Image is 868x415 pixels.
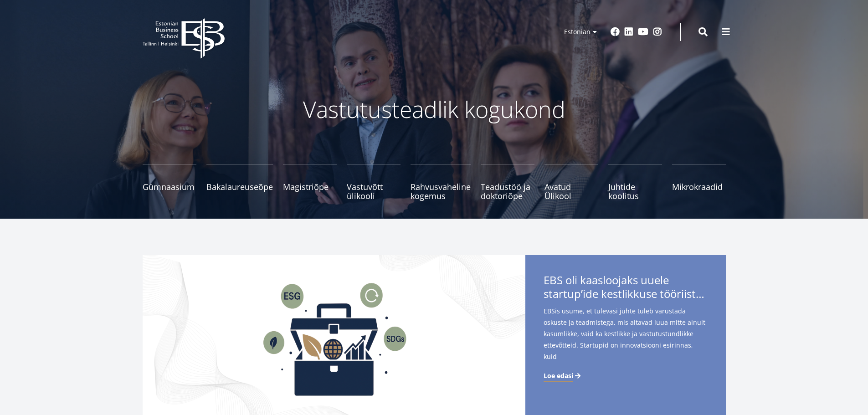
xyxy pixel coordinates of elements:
[143,164,196,200] a: Gümnaasium
[206,164,273,200] a: Bakalaureuseõpe
[544,305,708,377] span: EBSis usume, et tulevasi juhte tuleb varustada oskuste ja teadmistega, mis aitavad luua mitte ain...
[672,164,726,200] a: Mikrokraadid
[608,164,662,200] a: Juhtide koolitus
[638,27,648,36] a: Youtube
[193,96,676,123] p: Vastutusteadlik kogukond
[544,371,573,380] span: Loe edasi
[608,182,662,200] span: Juhtide koolitus
[544,371,582,380] a: Loe edasi
[544,182,598,200] span: Avatud Ülikool
[544,164,598,200] a: Avatud Ülikool
[481,182,534,200] span: Teadustöö ja doktoriõpe
[347,182,401,200] span: Vastuvõtt ülikooli
[544,273,708,303] span: EBS oli kaasloojaks uuele
[283,164,337,200] a: Magistriõpe
[611,27,620,36] a: Facebook
[347,164,401,200] a: Vastuvõtt ülikooli
[283,182,337,191] span: Magistriõpe
[672,182,726,191] span: Mikrokraadid
[411,182,471,200] span: Rahvusvaheline kogemus
[206,182,273,191] span: Bakalaureuseõpe
[143,182,196,191] span: Gümnaasium
[544,287,708,301] span: startup’ide kestlikkuse tööriistakastile
[653,27,662,36] a: Instagram
[481,164,534,200] a: Teadustöö ja doktoriõpe
[411,164,471,200] a: Rahvusvaheline kogemus
[624,27,633,36] a: Linkedin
